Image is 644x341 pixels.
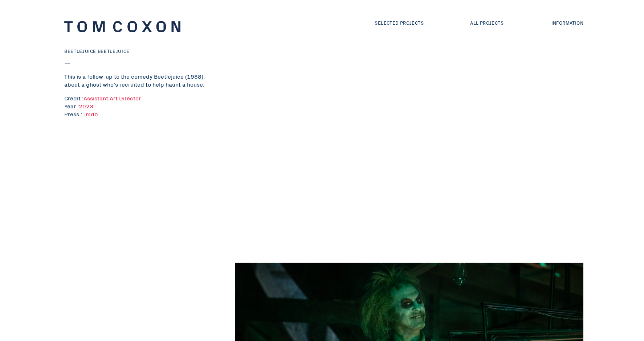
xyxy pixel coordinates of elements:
[84,110,98,118] a: imdb
[64,47,209,54] h1: Beetlejuice Beetlejuice
[64,110,84,164] div: Press :
[64,94,209,102] div: Credit :
[375,19,424,26] a: Selected Projects
[470,19,504,26] a: All Projects
[551,19,583,26] a: Information
[83,94,141,102] span: Assistant Art Director
[64,72,209,88] p: This is a follow-up to the comedy Beetlejuice (1988), about a ghost who’s recruited to help haunt...
[79,102,93,110] span: 2023
[64,58,209,66] div: —
[64,21,180,32] img: tclogo.svg
[64,102,209,110] div: Year :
